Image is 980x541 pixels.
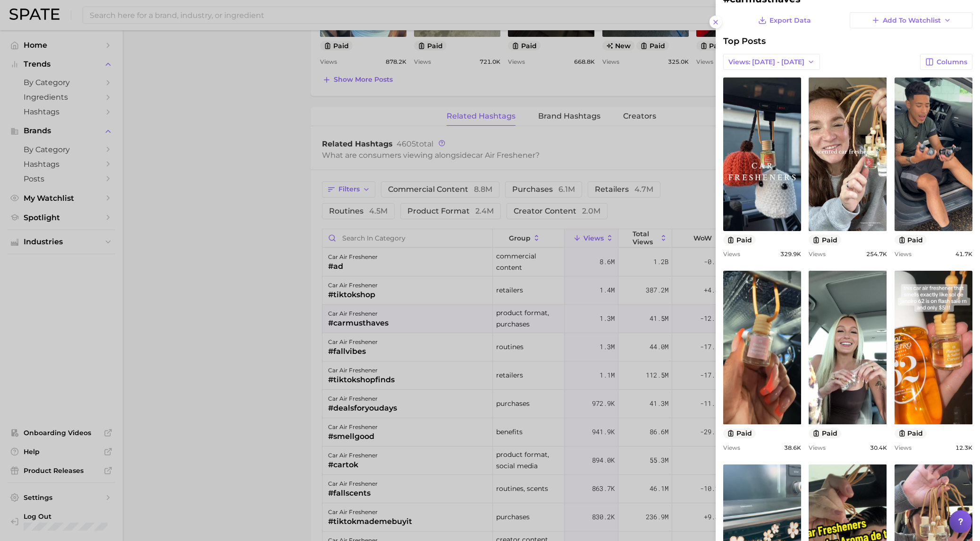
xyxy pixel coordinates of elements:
[937,58,967,66] span: Columns
[850,12,972,28] button: Add to Watchlist
[728,58,804,66] span: Views: [DATE] - [DATE]
[895,235,927,245] button: paid
[883,17,941,25] span: Add to Watchlist
[955,444,972,451] span: 12.3k
[769,17,811,25] span: Export Data
[723,235,756,245] button: paid
[920,54,972,70] button: Columns
[895,250,912,258] span: Views
[895,429,927,438] button: paid
[870,444,887,451] span: 30.4k
[895,444,912,451] span: Views
[784,444,801,451] span: 38.6k
[723,429,756,438] button: paid
[809,250,826,258] span: Views
[723,250,740,258] span: Views
[723,36,766,46] span: Top Posts
[723,54,820,70] button: Views: [DATE] - [DATE]
[809,444,826,451] span: Views
[955,250,972,258] span: 41.7k
[809,429,841,438] button: paid
[723,444,740,451] span: Views
[756,12,813,28] button: Export Data
[780,250,801,258] span: 329.9k
[866,250,887,258] span: 254.7k
[809,235,841,245] button: paid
